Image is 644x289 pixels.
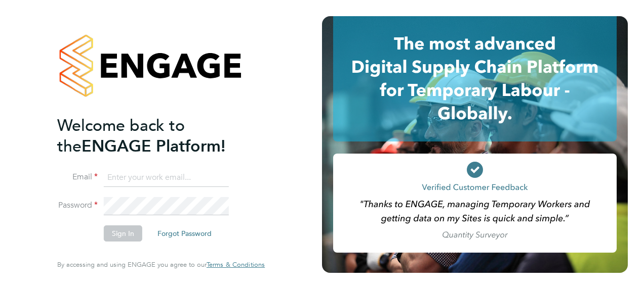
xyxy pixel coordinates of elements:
a: Terms & Conditions [207,261,265,269]
input: Enter your work email... [104,169,229,187]
span: Terms & Conditions [207,260,265,269]
span: By accessing and using ENGAGE you agree to our [57,260,265,269]
button: Forgot Password [149,225,220,242]
span: Welcome back to the [57,116,185,156]
label: Email [57,172,98,182]
label: Password [57,200,98,211]
h2: ENGAGE Platform! [57,115,255,157]
button: Sign In [104,225,142,242]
